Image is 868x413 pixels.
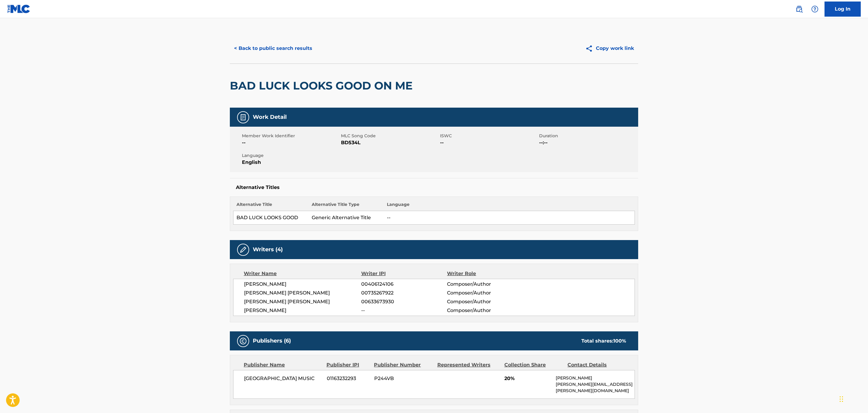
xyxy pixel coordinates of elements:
span: -- [361,307,447,314]
div: Contact Details [567,361,626,369]
div: Publisher IPI [326,361,369,369]
div: Drag [840,390,843,408]
span: MLC Song Code [341,133,439,139]
div: Total shares: [581,337,626,345]
div: Publisher Number [374,361,432,369]
h5: Alternative Titles [236,184,632,190]
button: < Back to public search results [230,41,317,56]
div: Help [809,3,821,15]
span: Composer/Author [447,298,525,305]
span: English [242,159,339,166]
span: BD534L [341,139,439,146]
img: Copy work link [585,45,596,52]
div: Publisher Name [244,361,322,369]
span: [PERSON_NAME] [PERSON_NAME] [244,289,361,297]
td: -- [384,211,635,225]
img: Writers [240,246,247,253]
button: Copy work link [581,41,638,56]
span: [PERSON_NAME] [PERSON_NAME] [244,298,361,305]
span: -- [440,139,538,146]
span: Composer/Author [447,281,525,288]
h2: BAD LUCK LOOKS GOOD ON ME [230,79,416,93]
span: Member Work Identifier [242,133,339,139]
span: Language [242,152,339,159]
span: [PERSON_NAME] [244,281,361,288]
h5: Writers (4) [253,246,283,253]
p: [PERSON_NAME][EMAIL_ADDRESS][PERSON_NAME][DOMAIN_NAME] [556,381,635,394]
span: P244VB [374,375,433,382]
span: [GEOGRAPHIC_DATA] MUSIC [244,375,322,382]
img: search [796,5,803,13]
a: Public Search [793,3,805,15]
div: Represented Writers [437,361,500,369]
p: [PERSON_NAME] [556,375,635,381]
td: BAD LUCK LOOKS GOOD [233,211,309,225]
iframe: Chat Widget [838,384,868,413]
span: ISWC [440,133,538,139]
td: Generic Alternative Title [309,211,384,225]
a: Log In [825,2,861,17]
img: Publishers [240,337,247,345]
span: 00406124106 [361,281,447,288]
span: Duration [539,133,637,139]
span: --:-- [539,139,637,146]
th: Language [384,201,635,211]
span: 01163232293 [327,375,370,382]
th: Alternative Title Type [309,201,384,211]
span: Composer/Author [447,289,525,297]
img: MLC Logo [7,5,31,13]
span: 00735267922 [361,289,447,297]
th: Alternative Title [233,201,309,211]
span: 20% [504,375,551,382]
span: Composer/Author [447,307,525,314]
span: 100 % [613,338,626,344]
span: 00633673930 [361,298,447,305]
h5: Work Detail [253,114,287,121]
span: -- [242,139,339,146]
img: help [811,5,818,13]
div: Writer Name [244,270,361,277]
div: Writer IPI [361,270,447,277]
div: Writer Role [447,270,525,277]
img: Work Detail [240,114,247,121]
span: [PERSON_NAME] [244,307,361,314]
div: Collection Share [504,361,563,369]
h5: Publishers (6) [253,337,291,344]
